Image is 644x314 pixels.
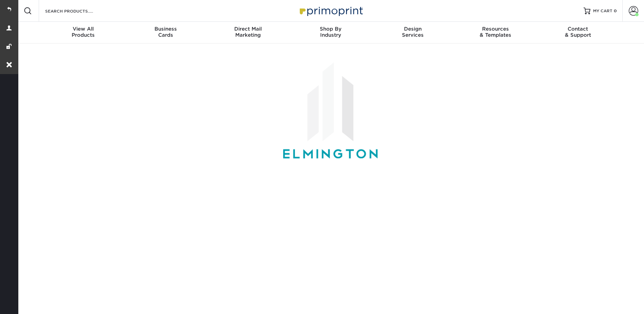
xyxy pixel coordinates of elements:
[537,26,619,38] div: & Support
[280,60,382,164] img: ELMINGTON
[372,26,454,38] div: Services
[297,3,365,18] img: Primoprint
[454,26,537,32] span: Resources
[207,22,289,43] a: Direct MailMarketing
[289,26,372,32] span: Shop By
[124,26,207,38] div: Cards
[454,26,537,38] div: & Templates
[454,22,537,43] a: Resources& Templates
[42,26,125,38] div: Products
[537,26,619,32] span: Contact
[124,22,207,43] a: BusinessCards
[207,26,289,38] div: Marketing
[289,26,372,38] div: Industry
[537,22,619,43] a: Contact& Support
[124,26,207,32] span: Business
[289,22,372,43] a: Shop ByIndustry
[207,26,289,32] span: Direct Mail
[593,8,612,14] span: MY CART
[372,26,454,32] span: Design
[42,22,125,43] a: View AllProducts
[614,8,617,13] span: 0
[44,7,111,15] input: SEARCH PRODUCTS.....
[42,26,125,32] span: View All
[372,22,454,43] a: DesignServices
